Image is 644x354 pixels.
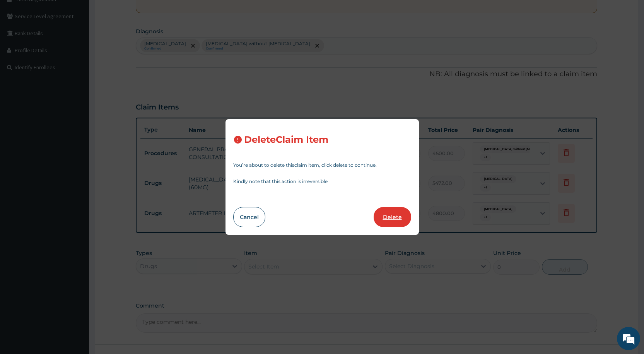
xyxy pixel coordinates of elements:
[374,207,411,227] button: Delete
[4,211,147,238] textarea: Type your message and hit 'Enter'
[14,39,31,58] img: d_794563401_company_1708531726252_794563401
[45,97,107,176] span: We're online!
[127,4,145,22] div: Minimize live chat window
[233,207,265,227] button: Cancel
[233,179,411,184] p: Kindly note that this action is irreversible
[40,43,130,53] div: Chat with us now
[244,135,328,145] h3: Delete Claim Item
[233,163,411,168] p: You’re about to delete this claim item , click delete to continue.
